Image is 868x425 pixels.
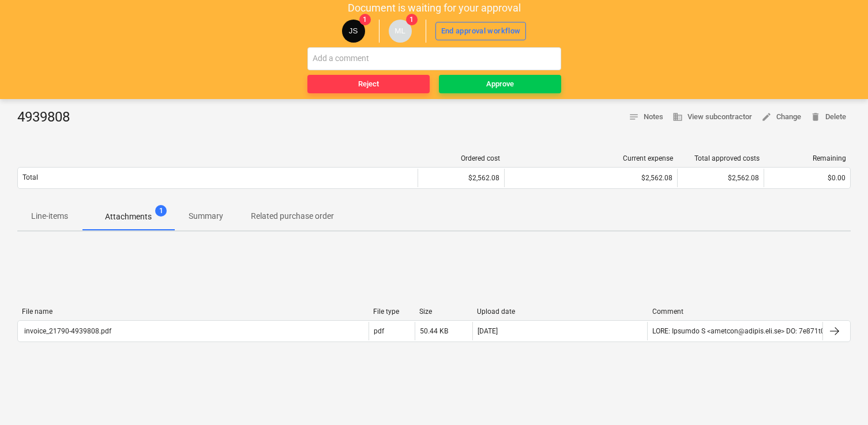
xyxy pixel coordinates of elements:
[769,154,846,162] div: Remaining
[22,327,111,335] div: invoice_21790-4939808.pdf
[358,78,379,91] div: Reject
[374,327,384,335] div: pdf
[624,108,668,126] button: Notes
[810,112,821,122] span: delete
[668,108,757,126] button: View subcontractor
[629,111,663,124] span: Notes
[652,308,818,316] div: Comment
[31,210,68,222] p: Line-items
[509,174,672,182] div: $2,562.08
[810,111,846,124] span: Delete
[477,308,643,316] div: Upload date
[441,25,521,38] div: End approval workflow
[420,327,448,335] div: 50.44 KB
[423,154,500,162] div: Ordered cost
[373,308,410,316] div: File type
[155,205,167,217] span: 1
[389,20,412,43] div: Matt Lebon
[439,75,561,93] button: Approve
[769,174,846,182] div: $0.00
[682,174,759,182] div: $2,562.08
[672,111,752,124] span: View subcontractor
[682,154,760,162] div: Total approved costs
[22,308,364,316] div: File name
[672,112,683,122] span: business
[435,22,527,40] button: End approval workflow
[105,211,152,223] p: Attachments
[359,14,371,25] span: 1
[189,210,223,222] p: Summary
[394,26,405,35] span: ML
[509,154,673,162] div: Current expense
[806,108,851,126] button: Delete
[757,108,806,126] button: Change
[348,1,521,15] p: Document is waiting for your approval
[761,111,801,124] span: Change
[349,26,358,35] span: JS
[810,370,868,425] iframe: Chat Widget
[423,174,499,182] div: $2,562.08
[22,173,38,183] p: Total
[629,112,639,122] span: notes
[307,47,561,70] input: Add a comment
[406,14,418,25] span: 1
[251,210,334,222] p: Related purchase order
[307,75,430,93] button: Reject
[342,20,365,43] div: Jacob Salta
[17,108,79,127] div: 4939808
[419,308,468,316] div: Size
[486,78,514,91] div: Approve
[478,327,498,335] div: [DATE]
[761,112,772,122] span: edit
